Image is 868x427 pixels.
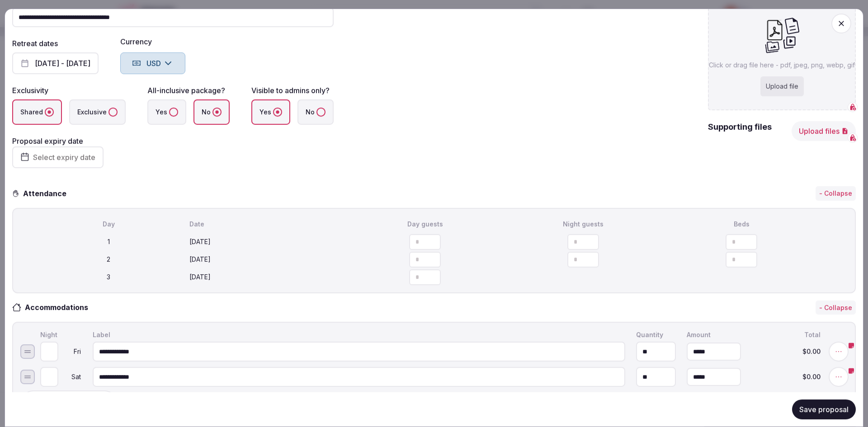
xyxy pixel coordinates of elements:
[251,86,330,95] label: Visible to admins only?
[752,348,821,355] span: $0.00
[147,99,186,125] label: Yes
[506,220,660,229] div: Night guests
[348,220,502,229] div: Day guests
[12,146,104,168] button: Select expiry date
[120,52,185,74] button: USD
[189,220,344,229] div: Date
[60,374,82,380] div: Sat
[147,86,225,95] label: All-inclusive package?
[752,374,821,380] span: $0.00
[750,330,822,340] div: Total
[760,76,804,96] div: Upload file
[664,220,819,229] div: Beds
[31,255,186,264] div: 2
[816,300,856,315] button: - Collapse
[12,136,83,145] label: Proposal expiry date
[212,108,222,117] button: No
[91,330,627,340] div: Label
[709,61,855,70] p: Click or drag file here - pdf, jpeg, png, webp, gif
[108,108,118,117] button: Exclusive
[12,99,62,125] label: Shared
[69,99,126,125] label: Exclusive
[189,237,344,246] div: [DATE]
[33,153,95,162] span: Select expiry date
[120,38,185,45] label: Currency
[169,108,178,117] button: Yes
[31,237,186,246] div: 1
[12,86,48,95] label: Exclusivity
[19,188,74,199] h3: Attendance
[189,255,344,264] div: [DATE]
[273,108,282,117] button: Yes
[12,52,99,74] button: [DATE] - [DATE]
[708,121,772,141] h2: Supporting files
[316,108,325,117] button: No
[22,390,116,412] button: Add accommodations
[634,330,678,340] div: Quantity
[12,39,58,48] label: Retreat dates
[189,272,344,282] div: [DATE]
[21,302,97,313] h3: Accommodations
[792,399,856,419] button: Save proposal
[45,108,54,117] button: Shared
[297,99,334,125] label: No
[251,99,290,125] label: Yes
[792,121,856,141] button: Upload files
[31,220,186,229] div: Day
[193,99,230,125] label: No
[38,330,84,340] div: Night
[685,330,743,340] div: Amount
[816,186,856,201] button: - Collapse
[60,348,82,355] div: Fri
[31,272,186,282] div: 3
